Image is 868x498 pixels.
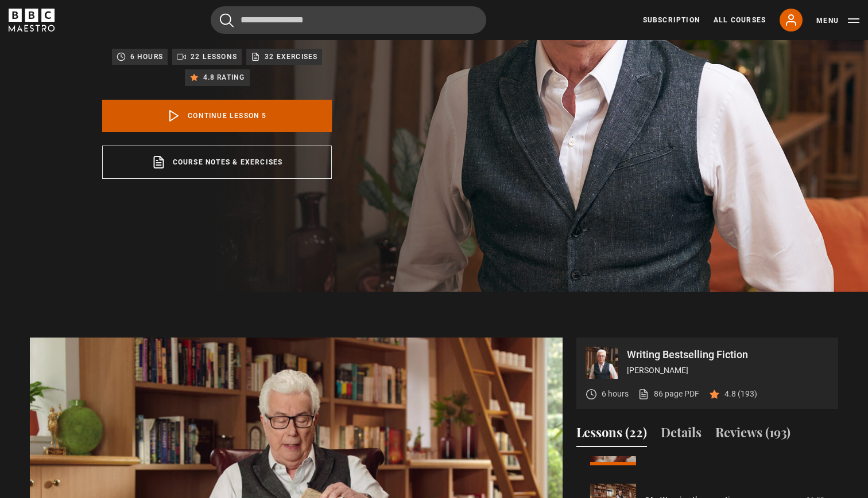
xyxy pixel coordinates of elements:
[714,15,766,25] a: All Courses
[661,423,702,447] button: Details
[724,388,757,400] p: 4.8 (193)
[9,9,55,32] svg: BBC Maestro
[220,13,234,28] button: Submit the search query
[191,51,237,62] p: 22 lessons
[602,388,629,400] p: 6 hours
[715,423,790,447] button: Reviews (193)
[638,388,699,400] a: 86 page PDF
[203,72,245,83] p: 4.8 rating
[576,423,647,447] button: Lessons (22)
[130,51,163,62] p: 6 hours
[643,15,700,25] a: Subscription
[816,15,859,26] button: Toggle navigation
[211,6,486,34] input: Search
[102,146,332,179] a: Course notes & exercises
[102,100,332,132] a: Continue lesson 5
[627,350,829,360] p: Writing Bestselling Fiction
[265,51,317,62] p: 32 exercises
[627,364,829,377] p: [PERSON_NAME]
